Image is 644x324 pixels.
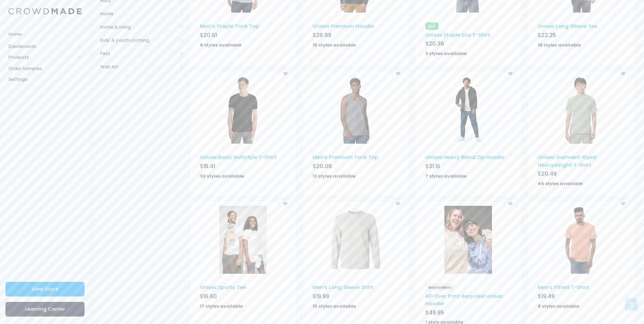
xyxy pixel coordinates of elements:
[5,302,85,317] a: Learning Center
[200,154,277,161] a: Unisex Basic Softstyle T-Shirt
[32,286,58,292] span: View Store
[429,162,440,170] span: 31.16
[425,31,490,38] a: Unisex Staple Eco T-Shirt
[313,154,378,161] a: Men's Premium Tank Top
[538,284,589,291] a: Men's Fitted T-Shirt
[200,173,244,179] strong: 30 styles available
[538,170,624,179] div: $
[100,50,178,57] span: Pets
[538,303,579,309] strong: 8 styles available
[100,24,178,31] span: Home & living
[8,54,76,61] span: Products
[538,22,597,30] a: Unisex Long Sleeve Tee
[8,8,81,15] img: Logo
[429,309,444,317] span: 49.95
[313,303,356,309] strong: 15 styles available
[313,22,374,30] a: Unisex Premium Hoodie
[538,154,596,168] a: Unisex Garment-Dyed Heavyweight T-Shirt
[541,170,557,178] span: 20.49
[316,162,332,170] span: 20.08
[25,306,65,312] span: Learning Center
[203,292,217,300] span: 16.60
[8,65,81,72] span: Order Samples
[5,282,85,296] a: View Store
[425,162,512,172] div: $
[425,22,439,30] span: Eco
[425,40,512,49] div: $
[538,42,581,48] strong: 18 styles available
[313,292,399,302] div: $
[313,162,399,172] div: $
[538,31,624,41] div: $
[429,40,444,48] span: 20.36
[425,173,466,179] strong: 7 styles available
[425,292,503,307] a: All-Over Print Recycled Unisex Hoodie
[316,292,329,300] span: 19.99
[8,31,81,38] span: Home
[200,303,243,309] strong: 17 styles available
[538,292,624,302] div: $
[425,50,466,57] strong: 3 styles available
[8,43,76,50] span: Dashboards
[200,284,246,291] a: Unisex Sports Tee
[200,162,286,172] div: $
[200,22,259,30] a: Men’s Staple Tank Top
[313,173,355,179] strong: 13 styles available
[200,42,241,48] strong: 8 styles available
[203,162,215,170] span: 15.41
[313,31,399,41] div: $
[100,37,178,44] span: Kids' & youth clothing
[538,180,583,187] strong: 45 styles available
[203,31,217,39] span: 20.61
[316,31,331,39] span: 28.99
[8,76,81,83] span: Settings
[425,154,504,161] a: Unisex Heavy Blend Zip Hoodie
[541,292,555,300] span: 19.49
[313,284,373,291] a: Men's Long Sleeve Shirt
[200,31,286,41] div: $
[313,42,356,48] strong: 15 styles available
[100,11,178,17] span: Home
[541,31,556,39] span: 22.25
[425,309,512,318] div: $
[200,292,286,302] div: $
[100,64,178,70] span: Wall Art
[425,284,455,291] span: Bestsellers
